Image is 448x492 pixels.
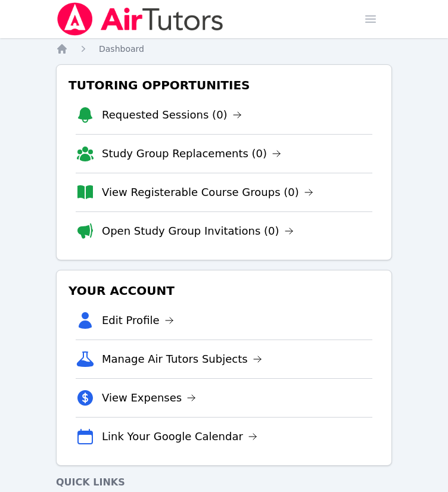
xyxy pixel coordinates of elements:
span: Dashboard [99,44,144,54]
img: Air Tutors [56,2,225,36]
a: Dashboard [99,43,144,55]
a: Study Group Replacements (0) [102,145,281,162]
a: View Registerable Course Groups (0) [102,184,313,201]
h3: Your Account [66,280,382,301]
h3: Tutoring Opportunities [66,74,382,96]
h4: Quick Links [56,475,392,490]
a: Link Your Google Calendar [102,428,257,445]
a: Requested Sessions (0) [102,107,242,123]
a: View Expenses [102,390,196,406]
nav: Breadcrumb [56,43,392,55]
a: Manage Air Tutors Subjects [102,351,262,368]
a: Open Study Group Invitations (0) [102,223,294,239]
a: Edit Profile [102,312,174,329]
